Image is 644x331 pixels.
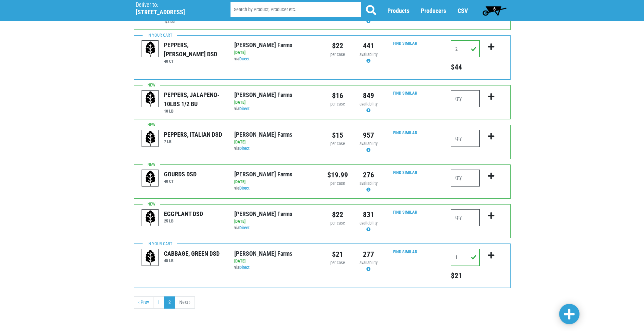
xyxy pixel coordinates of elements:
[360,141,378,146] span: availability
[142,170,159,187] img: placeholder-variety-43d6402dacf2d531de610a020419775a.svg
[327,220,348,227] div: per case
[164,170,197,179] div: GOURDS DSD
[451,130,480,147] input: Qty
[451,170,480,187] input: Qty
[393,170,417,175] a: Find Similar
[239,146,250,151] a: Direct
[358,90,379,101] div: 849
[358,209,379,220] div: 831
[393,249,417,254] a: Find Similar
[327,130,348,141] div: $15
[153,296,164,309] a: 1
[393,41,417,46] a: Find Similar
[164,258,220,263] h6: 45 LB
[360,220,378,226] span: availability
[327,249,348,260] div: $21
[458,7,468,14] a: CSV
[451,40,480,57] input: Qty
[234,258,317,265] div: [DATE]
[134,296,153,309] a: previous
[451,63,480,72] h5: Total price
[451,90,480,107] input: Qty
[234,265,317,271] div: via
[239,56,250,61] a: Direct
[234,225,317,231] div: via
[358,40,379,51] div: 441
[164,139,222,144] h6: 7 LB
[234,106,317,112] div: via
[358,249,379,260] div: 277
[451,249,480,266] input: Qty
[327,209,348,220] div: $22
[136,8,213,16] h5: [STREET_ADDRESS]
[451,271,480,280] h5: Total price
[234,145,317,152] div: via
[239,265,250,270] a: Direct
[164,109,224,114] h6: 10 LB
[234,139,317,145] div: [DATE]
[327,52,348,58] div: per case
[360,52,378,57] span: availability
[451,209,480,226] input: Qty
[358,130,379,141] div: 957
[234,56,317,62] div: via
[493,6,496,12] span: 6
[327,101,348,108] div: per case
[479,4,510,17] a: 6
[234,91,292,98] a: [PERSON_NAME] Farms
[234,41,292,48] a: [PERSON_NAME] Farms
[360,181,378,186] span: availability
[164,130,222,139] div: PEPPERS, ITALIAN DSD
[164,296,175,309] a: 2
[164,90,224,109] div: PEPPERS, JALAPENO- 10LBS 1/2 BU
[327,170,348,180] div: $19.99
[234,218,317,225] div: [DATE]
[234,50,317,56] div: [DATE]
[360,101,378,106] span: availability
[393,91,417,96] a: Find Similar
[164,179,197,184] h6: 40 CT
[164,19,224,24] h6: 1/2 bu
[327,40,348,51] div: $22
[387,7,409,14] a: Products
[164,249,220,258] div: CABBAGE, GREEN DSD
[164,218,203,223] h6: 25 LB
[393,130,417,135] a: Find Similar
[231,2,361,17] input: Search by Product, Producer etc.
[393,210,417,215] a: Find Similar
[327,180,348,187] div: per case
[234,185,317,192] div: via
[142,91,159,108] img: placeholder-variety-43d6402dacf2d531de610a020419775a.svg
[327,260,348,266] div: per case
[142,210,159,227] img: placeholder-variety-43d6402dacf2d531de610a020419775a.svg
[234,250,292,257] a: [PERSON_NAME] Farms
[360,260,378,265] span: availability
[239,106,250,111] a: Direct
[164,40,224,59] div: PEPPERS, [PERSON_NAME] DSD
[234,99,317,106] div: [DATE]
[234,171,292,178] a: [PERSON_NAME] Farms
[234,210,292,217] a: [PERSON_NAME] Farms
[239,225,250,230] a: Direct
[234,131,292,138] a: [PERSON_NAME] Farms
[234,179,317,185] div: [DATE]
[421,7,446,14] a: Producers
[136,2,213,8] p: Deliver to:
[358,260,379,273] div: Availability may be subject to change.
[164,209,203,218] div: EGGPLANT DSD
[358,170,379,180] div: 276
[142,130,159,147] img: placeholder-variety-43d6402dacf2d531de610a020419775a.svg
[327,90,348,101] div: $16
[327,141,348,147] div: per case
[142,41,159,58] img: placeholder-variety-43d6402dacf2d531de610a020419775a.svg
[142,249,159,266] img: placeholder-variety-43d6402dacf2d531de610a020419775a.svg
[239,186,250,191] a: Direct
[358,52,379,64] div: Availability may be subject to change.
[164,59,224,64] h6: 40 CT
[134,296,511,309] nav: pager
